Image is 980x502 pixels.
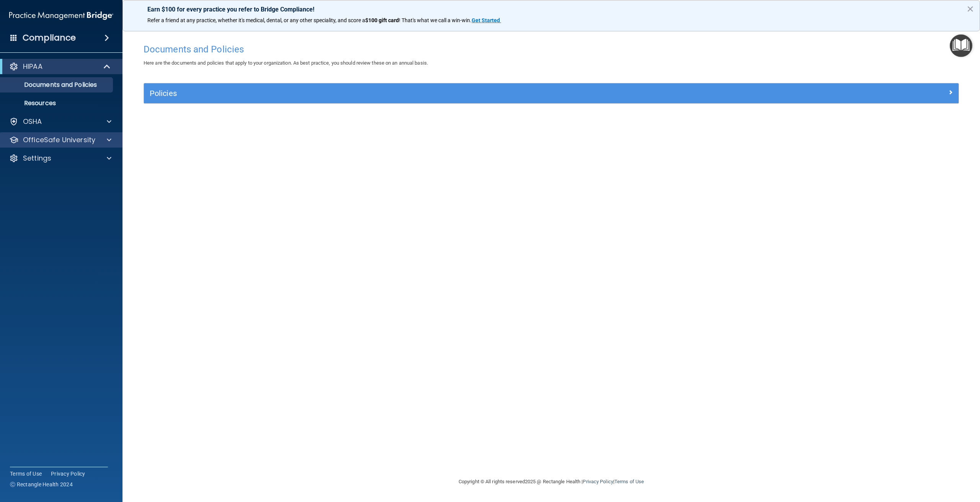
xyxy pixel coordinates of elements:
a: Settings [9,154,111,163]
a: Policies [150,87,953,99]
a: Terms of Use [614,479,644,484]
button: Close [967,3,974,15]
img: PMB logo [9,8,113,23]
h4: Compliance [23,32,76,43]
a: OfficeSafe University [9,135,111,145]
h5: Policies [150,89,749,97]
a: OSHA [9,117,111,126]
p: Resources [5,99,109,107]
p: OfficeSafe University [23,135,95,145]
a: Privacy Policy [51,470,85,478]
span: Here are the documents and policies that apply to your organization. As best practice, you should... [144,60,428,66]
p: Settings [23,154,51,163]
strong: Get Started [472,17,500,23]
span: Refer a friend at any practice, whether it's medical, dental, or any other speciality, and score a [147,17,365,23]
p: Earn $100 for every practice you refer to Bridge Compliance! [147,6,955,13]
a: Privacy Policy [583,479,613,484]
p: Documents and Policies [5,81,109,89]
a: Terms of Use [10,470,42,478]
span: Ⓒ Rectangle Health 2024 [10,481,73,488]
p: OSHA [23,117,42,126]
p: HIPAA [23,62,42,71]
a: Get Started [472,17,501,23]
button: Open Resource Center [950,34,972,57]
span: ! That's what we call a win-win. [399,17,472,23]
a: HIPAA [9,62,111,71]
strong: $100 gift card [365,17,399,23]
h4: Documents and Policies [144,44,959,54]
div: Copyright © All rights reserved 2025 @ Rectangle Health | | [412,470,691,494]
